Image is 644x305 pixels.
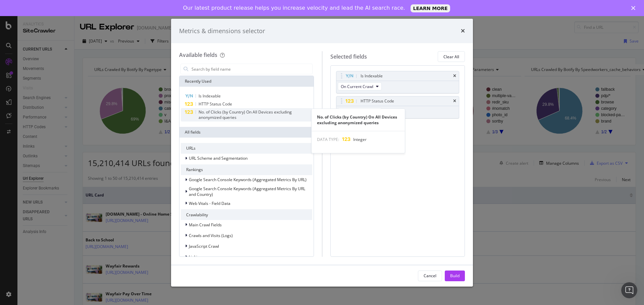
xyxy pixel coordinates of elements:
[179,127,314,138] div: All fields
[189,186,305,197] span: Google Search Console Keywords (Aggregated Metrics By URL and Country)
[461,27,465,35] div: times
[338,107,382,116] button: On Current Crawl
[191,64,312,74] input: Search by field name
[338,82,382,90] button: On Current Crawl
[189,177,307,182] span: Google Search Console Keywords (Aggregated Metrics By URL)
[189,254,202,260] span: Linking
[199,101,232,107] span: HTTP Status Code
[189,233,233,238] span: Crawls and Visits (Logs)
[621,282,637,298] iframe: Intercom live chat
[438,51,465,62] button: Clear All
[453,74,456,78] div: times
[353,137,367,142] span: Integer
[199,109,292,120] span: No. of Clicks (by Country) On All Devices excluding anonymized queries
[450,273,460,279] div: Build
[418,271,442,281] button: Cancel
[181,164,312,175] div: Rankings
[361,98,394,104] div: HTTP Status Code
[453,99,456,103] div: times
[312,114,405,126] div: No. of Clicks (by Country) On All Devices excluding anonymized queries
[361,73,383,79] div: Is Indexable
[171,19,473,287] div: modal
[179,51,217,59] div: Available fields
[317,137,339,142] span: DATA TYPE:
[443,54,459,60] div: Clear All
[330,53,367,61] div: Selected fields
[183,5,405,11] div: Our latest product release helps you increase velocity and lead the AI search race.
[411,4,450,12] a: LEARN MORE
[189,201,230,206] span: Web Vitals - Field Data
[181,143,312,154] div: URLs
[336,96,460,119] div: HTTP Status CodetimesOn Current Crawl
[189,222,222,228] span: Main Crawl Fields
[631,6,638,10] div: Close
[179,76,314,87] div: Recently Used
[181,209,312,220] div: Crawlability
[445,271,465,281] button: Build
[179,27,265,35] div: Metrics & dimensions selector
[336,71,460,93] div: Is IndexabletimesOn Current Crawl
[424,273,436,279] div: Cancel
[199,93,221,99] span: Is Indexable
[189,155,248,161] span: URL Scheme and Segmentation
[341,84,373,89] span: On Current Crawl
[189,243,219,249] span: JavaScript Crawl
